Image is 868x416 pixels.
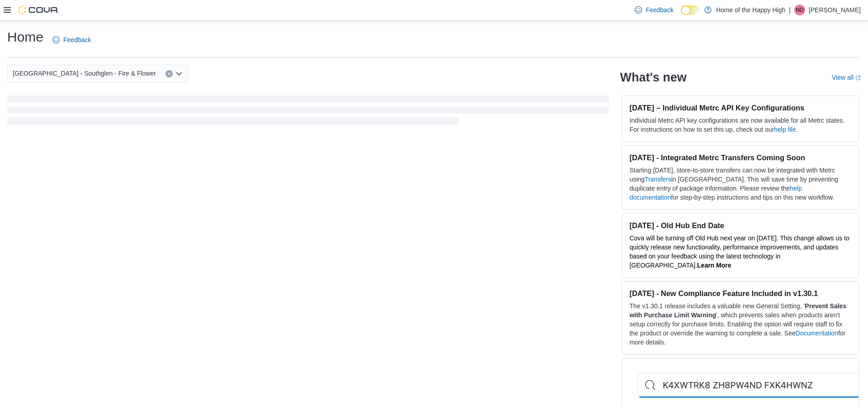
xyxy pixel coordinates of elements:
[631,1,677,19] a: Feedback
[63,35,91,44] span: Feedback
[629,116,851,134] p: Individual Metrc API key configurations are now available for all Metrc states. For instructions ...
[165,70,173,77] button: Clear input
[774,126,796,133] a: help file
[646,5,673,14] span: Feedback
[175,70,183,77] button: Open list of options
[13,68,156,79] span: [GEOGRAPHIC_DATA] - Southglen - Fire & Flower
[629,166,851,202] p: Starting [DATE], store-to-store transfers can now be integrated with Metrc using in [GEOGRAPHIC_D...
[629,301,851,347] p: The v1.30.1 release includes a valuable new General Setting, ' ', which prevents sales when produ...
[789,5,791,15] p: |
[796,330,838,337] a: Documentation
[7,28,43,46] h1: Home
[855,75,861,81] svg: External link
[49,31,94,49] a: Feedback
[697,262,731,269] a: Learn More
[794,5,805,15] div: Nicole Dudek
[629,234,849,269] span: Cova will be turning off Old Hub next year on [DATE]. This change allows us to quickly release ne...
[645,176,671,183] a: Transfers
[629,103,851,112] h3: [DATE] – Individual Metrc API Key Configurations
[832,74,861,81] a: View allExternal link
[18,5,59,14] img: Cova
[629,153,851,162] h3: [DATE] - Integrated Metrc Transfers Coming Soon
[681,5,700,15] input: Dark Mode
[796,5,803,15] span: ND
[809,5,861,15] p: [PERSON_NAME]
[629,221,851,230] h3: [DATE] - Old Hub End Date
[629,185,802,201] a: help documentation
[620,70,686,85] h2: What's new
[7,97,609,126] span: Loading
[716,5,785,15] p: Home of the Happy High
[629,289,851,298] h3: [DATE] - New Compliance Feature Included in v1.30.1
[629,302,846,319] strong: Prevent Sales with Purchase Limit Warning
